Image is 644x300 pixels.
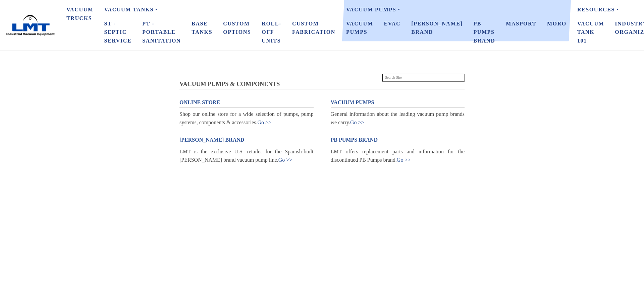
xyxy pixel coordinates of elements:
a: Go >> [257,120,271,125]
img: LMT [5,14,56,36]
a: [PERSON_NAME] Brand [406,17,468,39]
a: [PERSON_NAME] BRAND [179,136,314,144]
a: Vacuum Tanks [99,3,341,17]
a: Masport [500,17,542,31]
a: Go >> [350,120,364,125]
span: ONLINE STORE [179,99,220,105]
span: [PERSON_NAME] BRAND [179,137,244,143]
a: Vacuum Pumps [341,17,378,39]
span: PB PUMPS BRAND [331,137,378,143]
span: VACUUM PUMPS & COMPONENTS [179,81,280,87]
a: Go >> [397,157,411,163]
a: Custom Options [218,17,256,39]
a: PB PUMPS BRAND [331,136,465,144]
a: PT - Portable Sanitation [137,17,186,48]
a: Vacuum Tank 101 [572,17,609,48]
div: LMT offers replacement parts and information for the discontinued PB Pumps brand. [331,147,465,164]
a: Base Tanks [186,17,218,39]
div: General information about the leading vacuum pump brands we carry. [331,110,465,127]
a: eVAC [378,17,406,31]
a: PB Pumps Brand [468,17,500,48]
div: Shop our online store for a wide selection of pumps, pump systems, components & accessories. [179,110,314,127]
a: VACUUM PUMPS [331,98,465,107]
a: Vacuum Pumps [341,3,572,17]
a: Moro [542,17,572,31]
span: VACUUM PUMPS [331,99,374,105]
a: ONLINE STORE [179,98,314,107]
input: Search Site [382,74,465,82]
a: Custom Fabrication [287,17,341,39]
a: ST - Septic Service [99,17,137,48]
a: Go >> [278,157,292,163]
a: Vacuum Trucks [61,3,99,25]
div: LMT is the exclusive U.S. retailer for the Spanish-built [PERSON_NAME] brand vacuum pump line. [179,147,314,164]
a: Roll-Off Units [256,17,287,48]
